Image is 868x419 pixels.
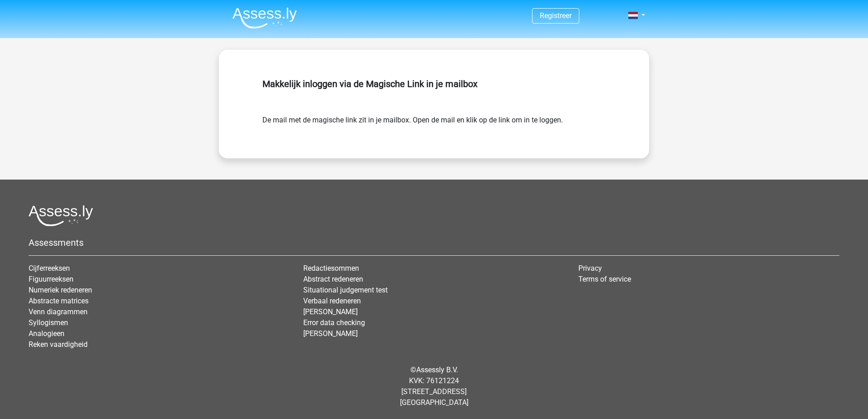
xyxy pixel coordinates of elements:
[540,11,572,20] a: Registreer
[578,264,602,273] a: Privacy
[29,318,68,327] a: Syllogismen
[29,297,89,305] a: Abstracte matrices
[303,264,359,273] a: Redactiesommen
[29,275,74,283] a: Figuurreeksen
[303,307,358,316] a: [PERSON_NAME]
[303,318,365,327] a: Error data checking
[29,237,839,248] h5: Assessments
[262,78,606,89] h5: Makkelijk inloggen via de Magische Link in je mailbox
[29,329,64,338] a: Analogieen
[29,286,92,294] a: Numeriek redeneren
[303,275,363,283] a: Abstract redeneren
[262,115,606,126] form: De mail met de magische link zit in je mailbox. Open de mail en klik op de link om in te loggen.
[303,297,361,305] a: Verbaal redeneren
[232,7,297,29] img: Assessly
[578,275,631,283] a: Terms of service
[303,286,388,294] a: Situational judgement test
[29,205,93,226] img: Assessly logo
[416,365,458,374] a: Assessly B.V.
[29,340,88,349] a: Reken vaardigheid
[303,329,358,338] a: [PERSON_NAME]
[29,307,88,316] a: Venn diagrammen
[22,357,846,415] div: © KVK: 76121224 [STREET_ADDRESS] [GEOGRAPHIC_DATA]
[29,264,70,273] a: Cijferreeksen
